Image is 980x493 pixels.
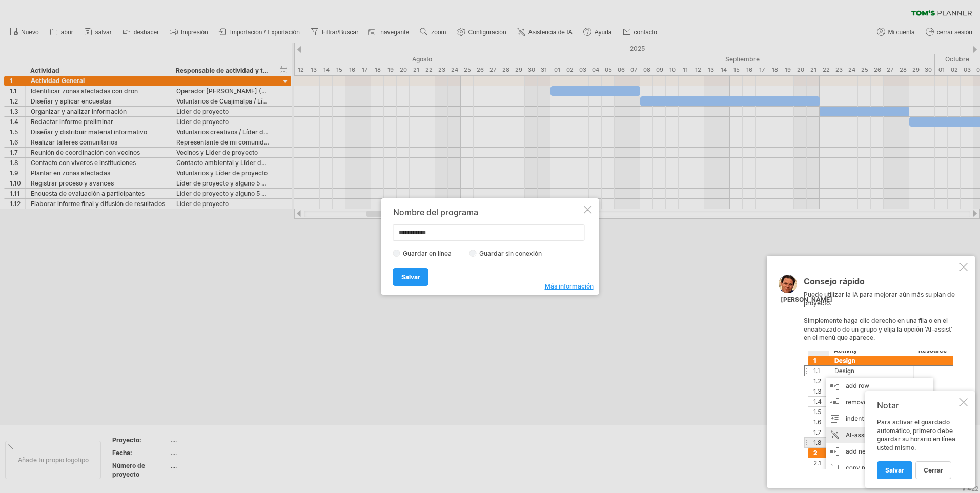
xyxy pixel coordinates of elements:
[804,277,957,291] div: Consejo rápido
[877,400,957,410] div: Notar
[393,208,582,217] div: Nombre del programa
[924,466,943,474] span: cerrar
[545,282,594,290] span: Más información
[781,296,832,304] div: [PERSON_NAME]
[885,466,904,474] span: Salvar
[401,273,420,281] span: Salvar
[915,461,951,479] a: cerrar
[393,268,428,286] a: Salvar
[877,418,955,451] font: Para activar el guardado automático, primero debe guardar su horario en línea usted mismo.
[877,461,912,479] a: Salvar
[804,291,955,341] font: Puede utilizar la IA para mejorar aún más su plan de proyecto. Simplemente haga clic derecho en u...
[400,250,460,257] label: Guardar en línea
[477,250,550,257] label: Guardar sin conexión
